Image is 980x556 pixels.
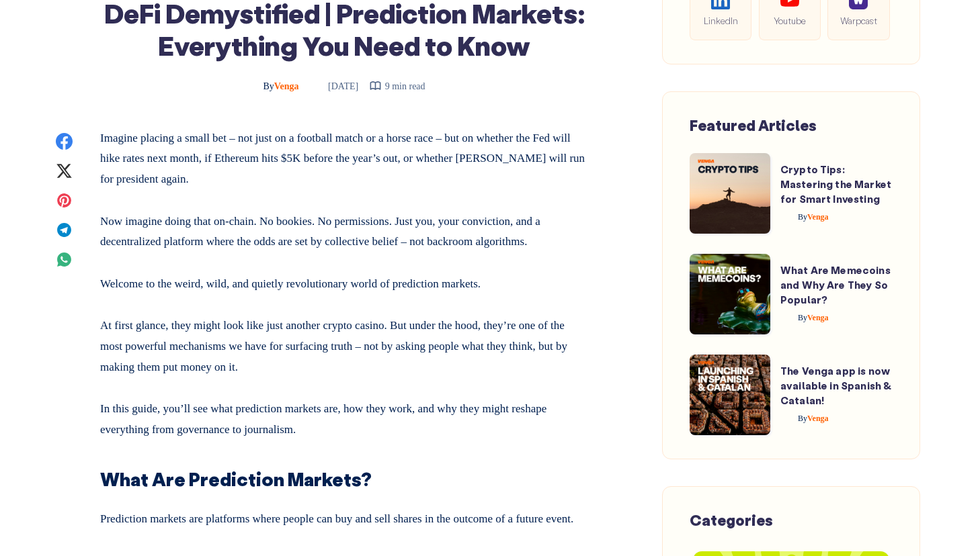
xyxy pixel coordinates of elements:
div: 9 min read [369,78,425,95]
span: LinkedIn [700,13,741,28]
p: In this guide, you’ll see what prediction markets are, how they work, and why they might reshape ... [100,393,588,440]
span: Categories [690,510,773,530]
p: Imagine placing a small bet – not just on a football match or a horse race – but on whether the F... [100,128,588,190]
a: The Venga app is now available in Spanish & Catalan! [780,364,891,407]
span: Venga [263,81,298,91]
a: ByVenga [780,313,829,322]
a: Crypto Tips: Mastering the Market for Smart Investing [780,163,891,205]
span: Venga [798,414,829,423]
h2: What Are Prediction Markets? [100,456,588,492]
a: What Are Memecoins and Why Are They So Popular? [780,263,891,306]
span: By [798,414,807,423]
span: Venga [798,212,829,222]
p: Prediction markets are platforms where people can buy and sell shares in the outcome of a future ... [100,504,588,530]
span: By [263,81,274,91]
span: Warpcast [838,13,879,28]
a: ByVenga [780,212,829,222]
span: Venga [798,313,829,322]
p: Now imagine doing that on-chain. No bookies. No permissions. Just you, your conviction, and a dec... [100,206,588,252]
span: By [798,313,807,322]
span: Featured Articles [690,115,817,135]
time: [DATE] [309,81,358,91]
a: ByVenga [780,414,829,423]
p: At first glance, they might look like just another crypto casino. But under the hood, they’re one... [100,310,588,377]
span: By [798,212,807,222]
span: Youtube [770,13,810,28]
a: ByVenga [263,81,301,91]
p: Welcome to the weird, wild, and quietly revolutionary world of prediction markets. [100,269,588,295]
